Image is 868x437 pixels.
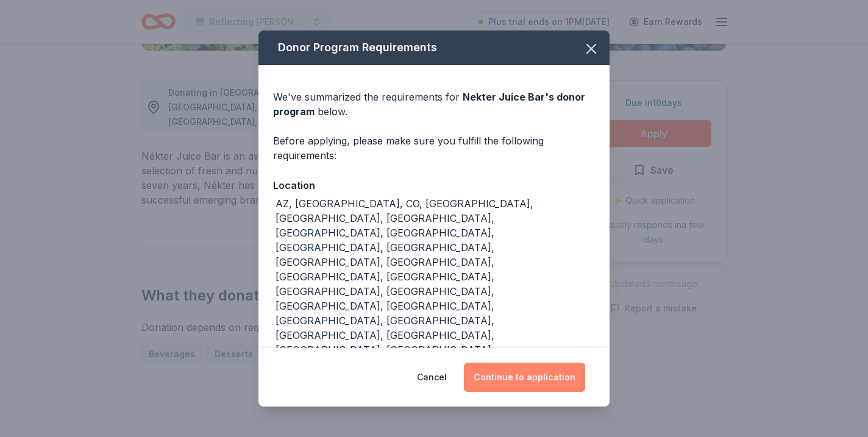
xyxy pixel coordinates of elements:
div: Before applying, please make sure you fulfill the following requirements: [273,133,595,163]
div: Location [273,177,595,193]
div: AZ, [GEOGRAPHIC_DATA], CO, [GEOGRAPHIC_DATA], [GEOGRAPHIC_DATA], [GEOGRAPHIC_DATA], [GEOGRAPHIC_D... [276,196,595,372]
button: Cancel [417,363,447,392]
div: Donor Program Requirements [258,30,610,65]
div: We've summarized the requirements for below. [273,90,595,119]
button: Continue to application [464,363,585,392]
